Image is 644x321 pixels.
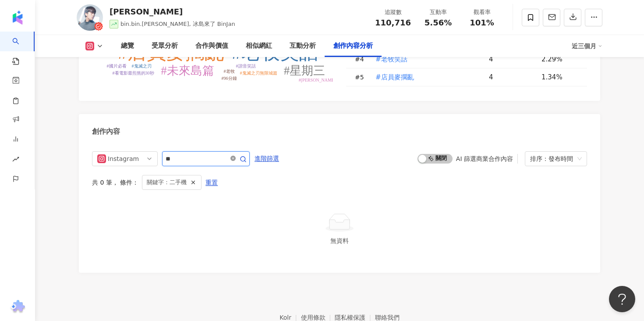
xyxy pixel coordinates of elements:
[255,152,279,166] span: 進階篩選
[375,50,408,68] button: #老牧笑話
[541,54,578,64] div: 2.29%
[299,78,336,82] tspan: #[PERSON_NAME]
[113,71,154,75] tspan: #看電影最煎熬的30秒
[368,68,482,86] td: #店員麥擱亂
[375,18,411,27] span: 110,716
[205,175,218,189] button: 重置
[246,41,272,51] div: 相似網紅
[195,41,228,51] div: 合作與價值
[230,154,236,163] span: close-circle
[222,76,237,81] tspan: #96分鐘
[489,54,534,64] div: 4
[92,175,587,190] div: 共 0 筆 ， 條件：
[280,314,301,321] a: Kolr
[375,8,411,17] div: 追蹤數
[530,152,574,166] div: 排序：發布時間
[465,8,499,17] div: 觀看率
[375,68,414,86] button: #店員麥擱亂
[284,64,326,77] tspan: #星期三
[609,286,635,312] iframe: Help Scout Beacon - Open
[572,39,602,53] div: 近三個月
[534,68,587,86] td: 1.34%
[132,64,152,68] tspan: #鬼滅之刃
[333,41,373,51] div: 創作內容分析
[368,50,482,68] td: #老牧笑話
[355,54,368,64] div: # 4
[421,8,455,17] div: 互動率
[301,314,335,321] a: 使用條款
[12,32,30,66] a: search
[120,21,235,27] span: bin.bin.[PERSON_NAME], 冰島來了 BinJan
[11,11,25,25] img: logo icon
[107,64,127,68] tspan: #國片必看
[224,69,235,74] tspan: #老牧
[230,156,236,161] span: close-circle
[254,151,280,165] button: 進階篩選
[355,72,368,82] div: # 5
[161,64,214,77] tspan: #未來島篇
[541,72,578,82] div: 1.34%
[375,54,407,64] span: #老牧笑話
[425,18,452,27] span: 5.56%
[489,72,534,82] div: 4
[236,64,256,68] tspan: #諧音笑話
[121,41,134,51] div: 總覽
[205,176,218,190] span: 重置
[9,300,26,314] img: chrome extension
[375,72,414,82] span: #店員麥擱亂
[470,18,494,27] span: 101%
[96,236,584,246] div: 無資料
[108,152,136,166] div: Instagram
[534,50,587,68] td: 2.29%
[147,178,187,187] span: 關鍵字：二手機
[456,155,513,162] div: AI 篩選商業合作內容
[110,6,235,17] div: [PERSON_NAME]
[77,4,103,31] img: KOL Avatar
[92,127,120,136] div: 創作內容
[290,41,316,51] div: 互動分析
[375,314,400,321] a: 聯絡我們
[12,150,19,170] span: rise
[240,71,277,75] tspan: #鬼滅之刃無限城篇
[335,314,375,321] a: 隱私權保護
[152,41,178,51] div: 受眾分析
